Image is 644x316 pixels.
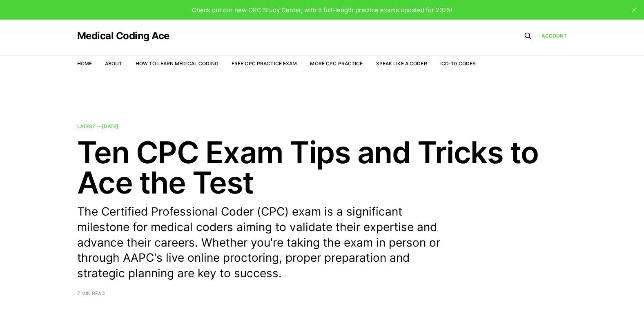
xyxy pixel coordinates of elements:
time: [DATE] [102,123,118,129]
iframe: portal-trigger [601,276,644,316]
a: Speak Like a Coder [376,60,427,67]
h2: Ten CPC Exam Tips and Tricks to Ace the Test [77,137,567,198]
a: Home [77,60,92,67]
a: Latest —[DATE] Ten CPC Exam Tips and Tricks to Ace the Test The Certified Professional Coder (CPC... [77,124,567,296]
button: close [628,3,641,16]
a: About [105,60,123,67]
a: Account [541,32,567,40]
a: How to Learn Medical Coding [136,60,218,67]
p: The Certified Professional Coder (CPC) exam is a significant milestone for medical coders aiming ... [77,204,453,281]
a: More CPC Practice [310,60,363,67]
span: Latest — [77,123,118,129]
a: Free CPC Practice Exam [232,60,297,67]
a: ICD-10 Codes [440,60,476,67]
a: Medical Coding Ace [77,31,169,41]
span: Check out our new CPC Study Center, with 5 full-length practice exams updated for 2025! [192,6,452,14]
span: 7 min read [77,291,105,296]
